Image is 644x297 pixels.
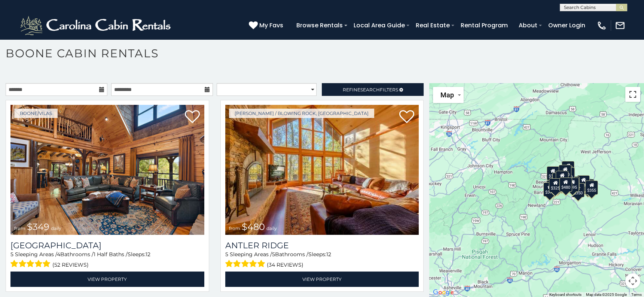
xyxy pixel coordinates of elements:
a: Owner Login [544,19,589,32]
a: About [515,19,541,32]
div: $480 [559,178,572,192]
a: Terms [631,293,642,297]
a: Add to favorites [185,109,200,125]
a: Real Estate [412,19,454,32]
a: View Property [225,272,419,287]
img: mail-regular-white.png [615,20,625,31]
div: Sleeping Areas / Bathrooms / Sleeps: [225,251,419,270]
a: Rental Program [457,19,512,32]
span: 5 [225,251,228,258]
span: from [229,225,240,231]
a: Browse Rentals [293,19,347,32]
img: phone-regular-white.png [596,20,607,31]
span: daily [266,225,277,231]
a: [PERSON_NAME] / Blowing Rock, [GEOGRAPHIC_DATA] [229,109,374,118]
span: Map data ©2025 Google [586,293,627,297]
div: $695 [566,178,579,192]
img: Antler Ridge [225,105,419,235]
button: Toggle fullscreen view [625,87,640,102]
span: 1 Half Baths / [94,251,128,258]
span: (52 reviews) [52,260,89,270]
div: $325 [549,178,562,193]
div: $375 [543,182,556,197]
span: Map [440,91,454,99]
h3: Diamond Creek Lodge [10,240,204,251]
span: My Favs [259,21,283,30]
img: White-1-2.png [19,14,174,37]
button: Change map style [433,87,464,103]
span: Refine Filters [343,87,398,93]
span: 12 [146,251,150,258]
span: 5 [10,251,13,258]
span: (34 reviews) [267,260,303,270]
a: RefineSearchFilters [322,83,424,96]
a: Antler Ridge from $480 daily [225,105,419,235]
span: 4 [57,251,60,258]
div: Sleeping Areas / Bathrooms / Sleeps: [10,251,204,270]
a: Diamond Creek Lodge from $349 daily [10,105,204,235]
a: View Property [10,272,204,287]
span: daily [51,225,61,231]
div: $320 [559,165,571,179]
a: Add to favorites [399,109,414,125]
button: Map camera controls [625,273,640,288]
a: Boone/Vilas [14,109,58,118]
img: Diamond Creek Lodge [10,105,204,235]
span: $480 [242,221,265,232]
span: 5 [272,251,275,258]
a: [GEOGRAPHIC_DATA] [10,240,204,251]
div: $930 [577,175,590,190]
a: Local Area Guide [350,19,409,32]
a: Antler Ridge [225,240,419,251]
span: $349 [27,221,49,232]
span: 12 [326,251,331,258]
span: Search [360,87,380,93]
div: $210 [556,171,568,185]
a: My Favs [249,21,285,30]
div: $305 [547,166,559,181]
div: $355 [586,181,598,195]
div: $525 [562,161,575,175]
span: from [14,225,25,231]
